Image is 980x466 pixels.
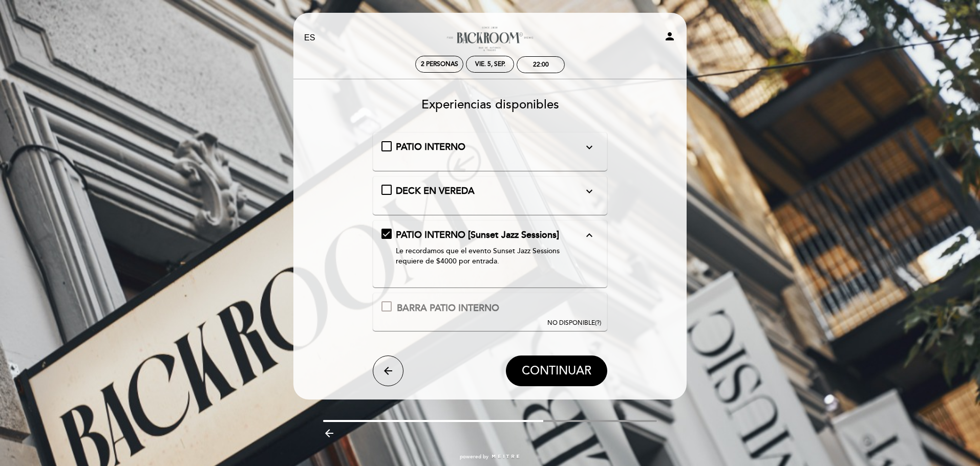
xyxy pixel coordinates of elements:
[373,356,403,386] button: arrow_back
[460,453,488,460] span: powered by
[544,293,604,328] button: NO DISPONIBLE(?)
[533,61,549,69] div: 22:00
[506,356,607,386] button: CONTINUAR
[460,453,520,460] a: powered by
[664,30,676,46] button: person
[580,185,599,198] button: expand_more
[396,185,475,196] span: DECK EN VEREDA
[396,229,559,240] span: PATIO INTERNO [Sunset Jazz Sessions]
[491,454,520,459] img: MEITRE
[580,229,599,242] button: expand_less
[583,185,595,197] i: expand_more
[396,141,465,152] span: PATIO INTERNO
[323,427,335,439] i: arrow_backward
[475,60,505,68] div: vie. 5, sep.
[522,364,591,378] span: CONTINUAR
[547,319,595,327] span: NO DISPONIBLE
[396,246,584,267] div: Le recordamos que el evento Sunset Jazz Sessions requiere de $4000 por entrada.
[381,185,599,198] md-checkbox: DECK EN VEREDA expand_more Mesas al aire libre en vereda techado climatizado
[421,97,559,112] span: Experiencias disponibles
[381,141,599,154] md-checkbox: PATIO INTERNO expand_more Patio con techo corredizo y calefacción
[421,60,458,68] span: 2 personas
[547,319,601,327] div: (?)
[381,229,599,271] md-checkbox: PATIO INTERNO [Sunset Jazz Sessions] expand_more Le recordamos que el evento Sunset Jazz Sessions...
[426,24,554,52] a: Backroom Bar
[664,30,676,42] i: person
[580,141,599,154] button: expand_more
[583,229,595,241] i: expand_less
[382,365,394,377] i: arrow_back
[397,302,499,315] div: BARRA PATIO INTERNO
[583,141,595,153] i: expand_more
